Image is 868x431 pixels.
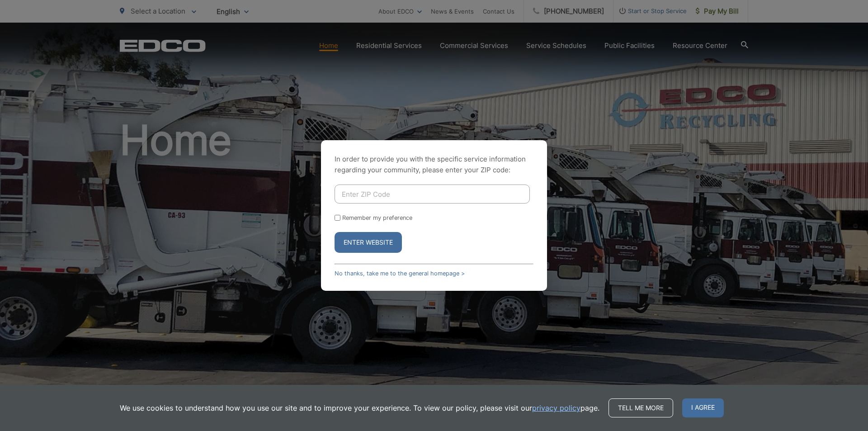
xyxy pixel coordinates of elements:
button: Enter Website [335,232,402,253]
p: In order to provide you with the specific service information regarding your community, please en... [335,154,533,175]
p: We use cookies to understand how you use our site and to improve your experience. To view our pol... [120,403,599,413]
a: No thanks, take me to the general homepage > [335,270,465,277]
span: I agree [682,398,724,417]
a: privacy policy [532,403,580,413]
a: Tell me more [609,398,673,417]
input: Enter ZIP Code [335,185,530,204]
label: Remember my preference [342,214,412,221]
